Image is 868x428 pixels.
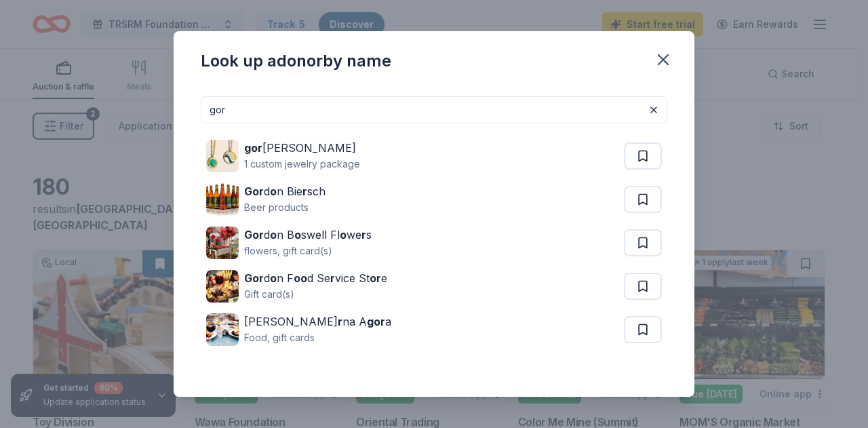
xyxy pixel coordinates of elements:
strong: r [302,184,307,198]
strong: o [340,228,347,241]
div: Food, gift cards [244,330,391,346]
img: Image for Gordon Boswell Flowers [206,227,239,259]
input: Search [201,96,667,123]
strong: o [294,228,301,241]
strong: gor [244,141,262,155]
img: Image for Gordon Biersch [206,183,239,216]
strong: o [270,184,277,198]
strong: gor [367,315,385,328]
img: Image for Taverna Agora [206,313,239,346]
div: d n B swell Fl we s [244,227,372,243]
div: Beer products [244,199,325,216]
strong: o [270,271,277,285]
strong: or [370,271,381,285]
div: Gift card(s) [244,286,387,303]
strong: oo [294,271,307,285]
img: Image for gorjana [206,140,239,172]
div: d n F d Se vice St e [244,270,387,286]
div: Look up a donor by name [201,50,391,72]
strong: Gor [244,184,264,198]
strong: r [330,271,335,285]
strong: Gor [244,271,264,285]
strong: o [270,228,277,241]
strong: r [361,228,366,241]
img: Image for Gordon Food Service Store [206,270,239,303]
div: d n Bie sch [244,183,325,199]
div: [PERSON_NAME] na A a [244,313,391,330]
div: 1 custom jewelry package [244,156,360,172]
div: [PERSON_NAME] [244,140,360,156]
strong: r [338,315,342,328]
div: flowers, gift card(s) [244,243,372,259]
strong: Gor [244,228,264,241]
